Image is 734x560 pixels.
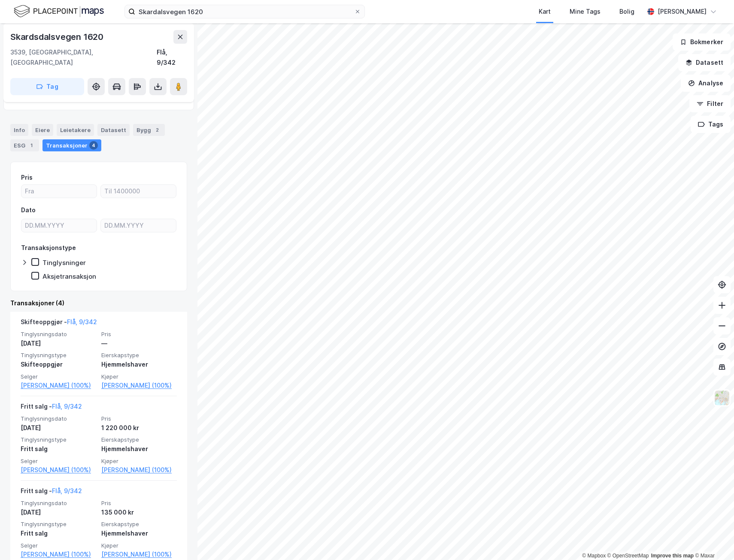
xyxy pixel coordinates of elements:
[14,4,104,19] img: logo.f888ab2527a4732fd821a326f86c7f29.svg
[21,549,96,560] a: [PERSON_NAME] (100%)
[101,458,177,465] span: Kjøper
[101,500,177,507] span: Pris
[681,75,731,92] button: Analyse
[10,139,39,151] div: ESG
[10,47,157,68] div: 3539, [GEOGRAPHIC_DATA], [GEOGRAPHIC_DATA]
[607,553,649,559] a: OpenStreetMap
[101,331,177,338] span: Pris
[691,116,731,133] button: Tags
[101,415,177,422] span: Pris
[101,465,177,475] a: [PERSON_NAME] (100%)
[10,30,105,44] div: Skardsdalsvegen 1620
[57,124,94,136] div: Leietakere
[21,219,97,232] input: DD.MM.YYYY
[651,553,694,559] a: Improve this map
[21,521,96,528] span: Tinglysningstype
[21,528,96,539] div: Fritt salg
[101,423,177,433] div: 1 220 000 kr
[135,5,354,18] input: Søk på adresse, matrikkel, gårdeiere, leietakere eller personer
[21,243,76,253] div: Transaksjonstype
[10,298,187,308] div: Transaksjoner (4)
[21,415,96,422] span: Tinglysningsdato
[42,139,101,151] div: Transaksjoner
[101,436,177,443] span: Eierskapstype
[101,507,177,518] div: 135 000 kr
[101,338,177,349] div: —
[27,141,36,150] div: 1
[21,317,97,331] div: Skifteoppgjør -
[21,401,82,415] div: Fritt salg -
[21,185,97,198] input: Fra
[101,352,177,359] span: Eierskapstype
[89,141,98,150] div: 4
[97,124,130,136] div: Datasett
[101,373,177,380] span: Kjøper
[21,458,96,465] span: Selger
[101,549,177,560] a: [PERSON_NAME] (100%)
[101,219,176,232] input: DD.MM.YYYY
[658,6,707,17] div: [PERSON_NAME]
[21,373,96,380] span: Selger
[32,124,53,136] div: Eiere
[21,352,96,359] span: Tinglysningstype
[21,542,96,549] span: Selger
[673,33,731,51] button: Bokmerker
[619,6,634,17] div: Bolig
[153,126,161,134] div: 2
[101,528,177,539] div: Hjemmelshaver
[21,205,36,215] div: Dato
[21,486,82,500] div: Fritt salg -
[42,259,86,267] div: Tinglysninger
[21,423,96,433] div: [DATE]
[133,124,165,136] div: Bygg
[689,95,731,112] button: Filter
[101,542,177,549] span: Kjøper
[21,380,96,391] a: [PERSON_NAME] (100%)
[582,553,606,559] a: Mapbox
[21,500,96,507] span: Tinglysningsdato
[678,54,731,71] button: Datasett
[101,521,177,528] span: Eierskapstype
[157,47,187,68] div: Flå, 9/342
[67,318,97,325] a: Flå, 9/342
[52,403,82,410] a: Flå, 9/342
[101,359,177,370] div: Hjemmelshaver
[714,390,730,406] img: Z
[21,359,96,370] div: Skifteoppgjør
[21,172,33,183] div: Pris
[539,6,551,17] div: Kart
[570,6,601,17] div: Mine Tags
[21,507,96,518] div: [DATE]
[101,444,177,454] div: Hjemmelshaver
[42,272,96,280] div: Aksjetransaksjon
[21,338,96,349] div: [DATE]
[21,331,96,338] span: Tinglysningsdato
[691,519,734,560] iframe: Chat Widget
[101,185,176,198] input: Til 1400000
[52,487,82,494] a: Flå, 9/342
[101,380,177,391] a: [PERSON_NAME] (100%)
[10,124,28,136] div: Info
[21,444,96,454] div: Fritt salg
[21,465,96,475] a: [PERSON_NAME] (100%)
[21,436,96,443] span: Tinglysningstype
[10,78,84,95] button: Tag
